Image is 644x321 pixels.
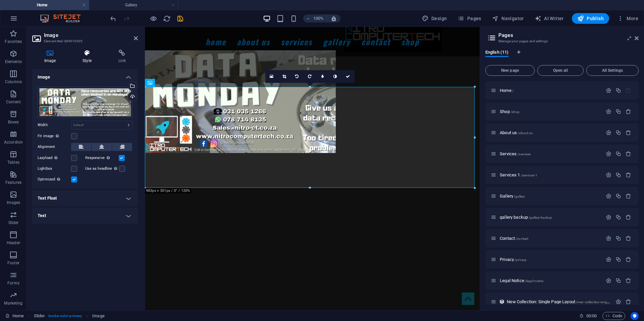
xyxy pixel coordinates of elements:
button: reload [163,14,171,22]
button: Usercentrics [631,312,639,320]
button: More [614,13,641,24]
div: Duplicate [615,172,621,178]
span: /legal-notice [525,279,544,283]
a: Confirm ( Ctrl ⏎ ) [342,70,355,83]
div: Remove [626,172,631,178]
i: Undo: Change image (Ctrl+Z) [109,15,117,22]
label: Use as headline [85,165,119,173]
span: /services [517,152,531,156]
div: Remove [626,235,631,241]
div: Remove [626,193,631,199]
a: Rotate right 90° [304,70,316,83]
p: Accordion [4,140,23,145]
h3: Manage your pages and settings [498,38,625,44]
h4: Style [70,50,106,64]
div: Settings [606,257,611,262]
div: Services 1/services-1 [498,173,602,177]
div: Duplicate [615,278,621,283]
div: Duplicate [615,130,621,136]
span: Click to open page [500,194,525,199]
label: Alignment [38,143,71,151]
h4: Text Float [32,190,138,206]
div: Duplicate [615,235,621,241]
div: Duplicate [615,151,621,157]
label: Fit image [38,132,71,140]
div: Legal Notice/legal-notice [498,278,602,283]
i: Reload page [163,15,171,22]
h4: Image [32,50,70,64]
button: All Settings [586,65,639,76]
span: : [591,313,592,318]
span: Click to open page [500,278,543,283]
button: Publish [572,13,609,24]
span: /contact [516,237,528,240]
span: Publish [577,15,604,22]
span: Click to open page [500,236,528,241]
h4: Text [32,208,138,224]
span: Home [500,88,514,93]
span: /gallery [514,195,525,198]
div: Gallery/gallery [498,194,602,198]
p: Footer [7,260,19,266]
p: Elements [5,59,22,64]
div: Settings [606,193,611,199]
label: Lightbox [38,165,71,173]
p: Images [7,200,20,205]
div: Contact/contact [498,236,602,240]
div: Home/ [498,88,602,93]
button: Click here to leave preview mode and continue editing [149,14,157,22]
p: Header [7,240,20,246]
span: Click to open page [500,130,533,135]
div: Duplicate [615,257,621,262]
div: Remove [626,109,631,114]
a: Rotate left 90° [291,70,304,83]
div: Settings [606,151,611,157]
span: Click to select. Double-click to edit [34,312,45,320]
div: Duplicate [615,193,621,199]
span: Code [605,312,622,320]
h4: Link [106,50,138,64]
button: Design [419,13,450,24]
h6: 100% [313,14,324,22]
button: Navigator [489,13,527,24]
div: About us/about-us [498,130,602,135]
a: Click to cancel selection. Double-click to open Pages [5,312,24,320]
p: Content [6,99,21,105]
span: Open all [540,68,581,72]
div: Settings [615,299,621,305]
span: Navigator [492,15,524,22]
span: 00 00 [586,312,597,320]
div: Shop/shop [498,109,602,114]
div: Remove [626,130,631,136]
a: Crop mode [278,70,291,83]
span: Click to open page [500,151,531,156]
label: Width [38,123,71,127]
div: Language Tabs [485,50,639,62]
h4: Image [32,69,138,81]
nav: breadcrumb [34,312,105,320]
button: Pages [455,13,484,24]
p: Features [5,180,21,185]
span: Click to open page [500,215,552,220]
h3: Element #ed-384919005 [44,38,124,44]
p: Columns [5,79,22,85]
span: Click to select. Double-click to edit [92,312,104,320]
label: Responsive [85,154,119,162]
button: undo [109,14,117,22]
div: New Collection: Single Page Layout/new-collection-single-page-layout [505,300,612,304]
span: /about-us [518,131,533,135]
div: Duplicate [615,109,621,114]
h2: Pages [498,32,639,38]
span: /services-1 [521,173,538,177]
span: English (11) [485,48,508,58]
span: Click to open page [500,257,527,262]
div: Settings [606,214,611,220]
div: This layout is used as a template for all items (e.g. a blog post) of this collection. The conten... [499,299,505,305]
span: More [617,15,638,22]
div: Remove [626,299,631,305]
button: AI Writer [532,13,567,24]
p: Boxes [8,119,19,125]
label: Lazyload [38,154,71,162]
div: Settings [606,172,611,178]
div: Settings [606,278,611,283]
